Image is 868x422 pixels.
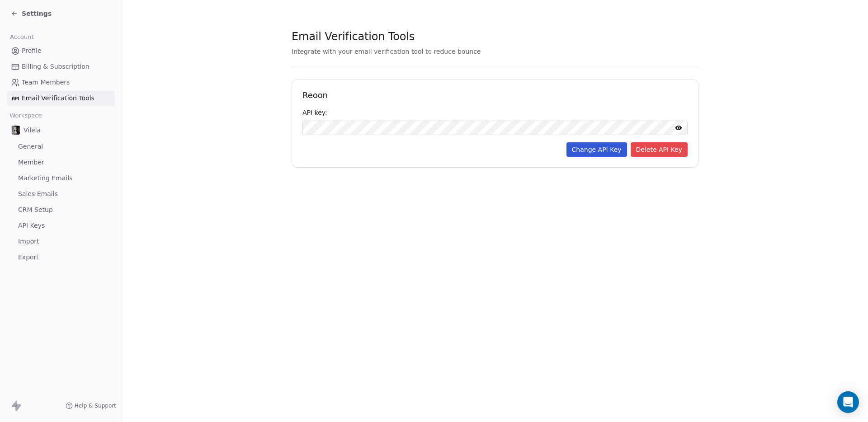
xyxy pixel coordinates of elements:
[18,173,72,183] span: Marketing Emails
[7,187,114,202] a: Sales Emails
[24,126,41,135] span: Vilela
[566,142,627,157] button: Change API Key
[22,78,70,87] span: Team Members
[75,402,116,409] span: Help & Support
[7,43,114,58] a: Profile
[7,155,114,170] a: Member
[631,142,688,157] button: Delete API Key
[18,158,44,167] span: Member
[7,171,114,186] a: Marketing Emails
[22,46,42,56] span: Profile
[7,218,114,233] a: API Keys
[18,142,43,151] span: General
[11,126,20,135] img: tryiton_dc5d7bbb-6ba4-4638-b398-71a3df0676c7.png
[7,234,114,249] a: Import
[6,109,46,122] span: Workspace
[7,202,114,217] a: CRM Setup
[18,205,53,215] span: CRM Setup
[7,250,114,265] a: Export
[7,139,114,154] a: General
[22,9,52,18] span: Settings
[6,30,38,44] span: Account
[292,30,415,43] span: Email Verification Tools
[302,90,688,101] h1: Reoon
[18,189,58,199] span: Sales Emails
[18,253,39,262] span: Export
[22,94,94,103] span: Email Verification Tools
[292,48,481,55] span: Integrate with your email verification tool to reduce bounce
[7,59,114,74] a: Billing & Subscription
[18,221,45,230] span: API Keys
[837,391,859,413] div: Open Intercom Messenger
[66,402,116,409] a: Help & Support
[11,9,52,18] a: Settings
[7,75,114,90] a: Team Members
[7,91,114,106] a: Email Verification Tools
[302,108,688,117] div: API key:
[22,62,90,71] span: Billing & Subscription
[18,237,39,246] span: Import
